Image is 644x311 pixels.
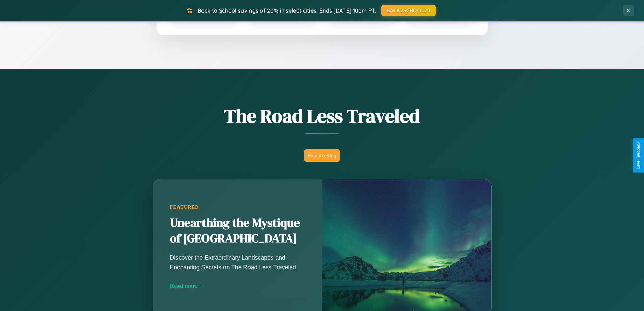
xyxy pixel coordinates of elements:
[119,103,525,129] h1: The Road Less Traveled
[170,204,305,210] div: Featured
[636,142,641,169] div: Give Feedback
[170,215,305,246] h2: Unearthing the Mystique of [GEOGRAPHIC_DATA]
[170,282,305,289] div: Read more →
[170,253,305,272] p: Discover the Extraordinary Landscapes and Enchanting Secrets on The Road Less Traveled.
[381,5,436,16] button: BACK2SCHOOL20
[304,149,340,162] button: Explore Blog
[198,7,376,14] span: Back to School savings of 20% in select cities! Ends [DATE] 10am PT.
